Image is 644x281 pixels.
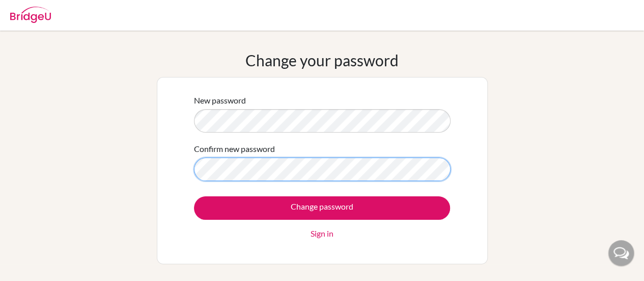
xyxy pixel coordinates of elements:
span: Help [23,7,44,16]
label: New password [194,94,246,107]
img: Bridge-U [10,7,51,23]
label: Confirm new password [194,143,275,155]
input: Change password [194,196,450,220]
a: Sign in [311,227,333,240]
h1: Change your password [245,51,399,69]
